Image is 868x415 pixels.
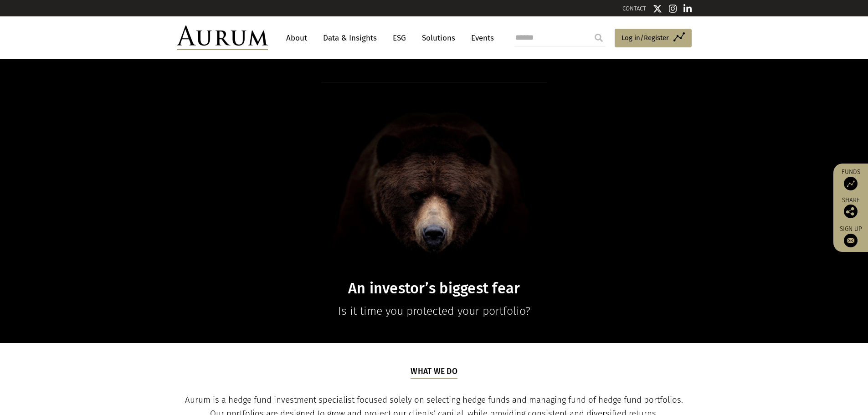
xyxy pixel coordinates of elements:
[615,29,692,48] a: Log in/Register
[621,32,669,43] span: Log in/Register
[258,280,610,297] h1: An investor’s biggest fear
[683,4,692,13] img: Linkedin icon
[282,30,312,46] a: About
[844,234,858,247] img: Sign up to our newsletter
[177,26,268,50] img: Aurum
[844,177,858,190] img: Access Funds
[622,5,646,12] a: CONTACT
[467,30,494,46] a: Events
[258,302,610,320] p: Is it time you protected your portfolio?
[318,30,381,46] a: Data & Insights
[838,225,863,247] a: Sign up
[838,197,863,218] div: Share
[838,168,863,190] a: Funds
[411,366,457,379] h5: What we do
[669,4,677,13] img: Instagram icon
[844,205,858,218] img: Share this post
[590,29,608,47] input: Submit
[388,30,411,46] a: ESG
[417,30,460,46] a: Solutions
[653,4,662,13] img: Twitter icon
